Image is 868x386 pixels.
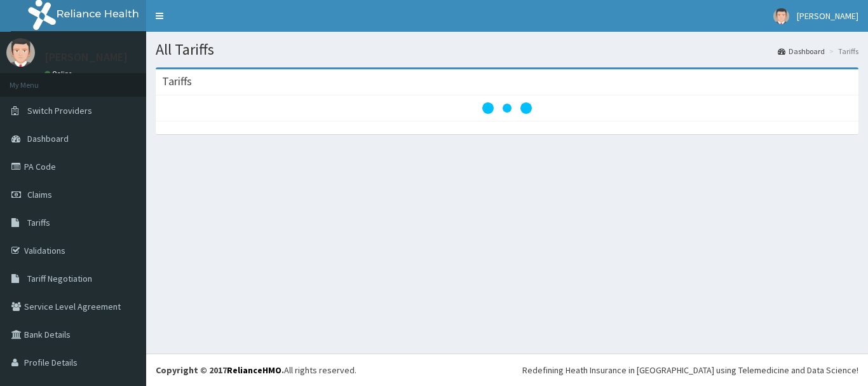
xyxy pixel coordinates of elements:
[773,8,789,24] img: User Image
[146,354,868,386] footer: All rights reserved.
[778,46,825,57] a: Dashboard
[156,41,858,58] h1: All Tariffs
[6,38,35,67] img: User Image
[27,133,69,144] span: Dashboard
[522,364,858,376] div: Redefining Heath Insurance in [GEOGRAPHIC_DATA] using Telemedicine and Data Science!
[227,364,281,376] a: RelianceHMO
[162,76,192,87] h3: Tariffs
[27,189,52,200] span: Claims
[27,273,92,284] span: Tariff Negotiation
[44,69,75,78] a: Online
[826,46,858,57] li: Tariffs
[44,52,128,63] p: [PERSON_NAME]
[27,217,50,228] span: Tariffs
[482,83,532,134] svg: audio-loading
[797,10,858,22] span: [PERSON_NAME]
[156,364,284,376] strong: Copyright © 2017 .
[27,105,92,116] span: Switch Providers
